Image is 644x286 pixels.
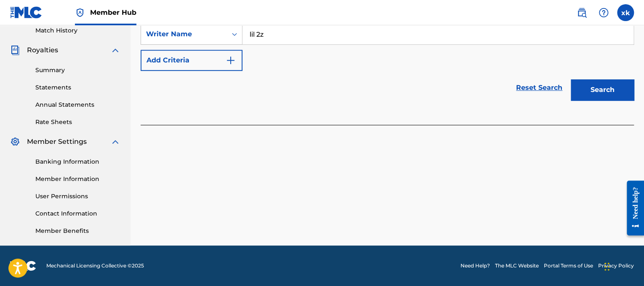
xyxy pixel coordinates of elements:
[544,262,593,270] a: Portal Terms of Use
[226,55,236,65] img: 9d2ae6d4665cec9f34b9.svg
[10,137,20,147] img: Member Settings
[35,100,120,109] a: Annual Statements
[141,50,242,71] button: Add Criteria
[595,4,612,21] div: Help
[35,157,120,166] a: Banking Information
[35,66,120,75] a: Summary
[604,254,609,279] div: Drag
[90,8,136,17] span: Member Hub
[460,262,490,270] a: Need Help?
[110,137,120,147] img: expand
[35,83,120,92] a: Statements
[46,262,144,270] span: Mechanical Licensing Collective © 2025
[571,79,634,100] button: Search
[10,45,20,55] img: Royalties
[35,192,120,201] a: User Permissions
[602,246,644,286] iframe: Chat Widget
[35,26,120,35] a: Match History
[35,118,120,127] a: Rate Sheets
[27,137,87,147] span: Member Settings
[598,262,634,270] a: Privacy Policy
[577,8,587,18] img: search
[599,8,609,18] img: help
[617,4,634,21] div: User Menu
[35,227,120,235] a: Member Benefits
[512,78,567,97] a: Reset Search
[573,4,590,21] a: Public Search
[35,175,120,183] a: Member Information
[110,45,120,55] img: expand
[620,174,644,242] iframe: Resource Center
[35,209,120,218] a: Contact Information
[495,262,539,270] a: The MLC Website
[10,6,43,19] img: MLC Logo
[75,8,85,18] img: Top Rightsholder
[10,261,36,271] img: logo
[146,29,222,39] div: Writer Name
[27,45,58,55] span: Royalties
